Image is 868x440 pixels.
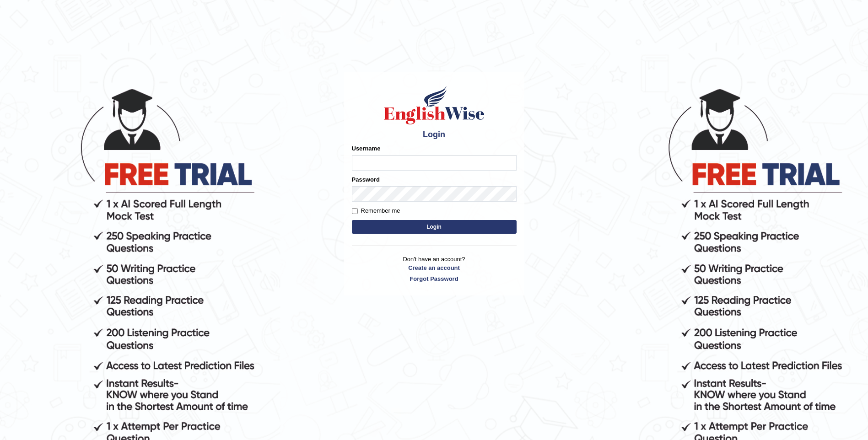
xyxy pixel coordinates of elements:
[352,274,517,283] a: Forgot Password
[352,208,358,214] input: Remember me
[382,85,486,126] img: Logo of English Wise sign in for intelligent practice with AI
[352,263,517,272] a: Create an account
[352,175,380,184] label: Password
[352,206,400,215] label: Remember me
[352,220,517,234] button: Login
[352,130,517,140] h4: Login
[352,144,381,153] label: Username
[352,255,517,283] p: Don't have an account?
